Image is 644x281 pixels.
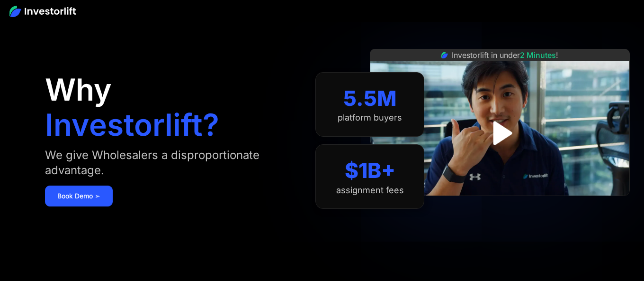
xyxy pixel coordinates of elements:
div: We give Wholesalers a disproportionate advantage. [45,148,296,178]
div: Investorlift in under ! [452,49,558,61]
h1: Why [45,75,112,105]
div: $1B+ [345,158,395,183]
a: open lightbox [479,112,521,154]
iframe: Customer reviews powered by Trustpilot [429,201,571,212]
div: platform buyers [338,112,402,123]
h1: Investorlift? [45,110,219,140]
div: 5.5M [343,86,397,111]
div: assignment fees [336,185,404,196]
span: 2 Minutes [520,50,556,60]
a: Book Demo ➢ [45,186,113,206]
